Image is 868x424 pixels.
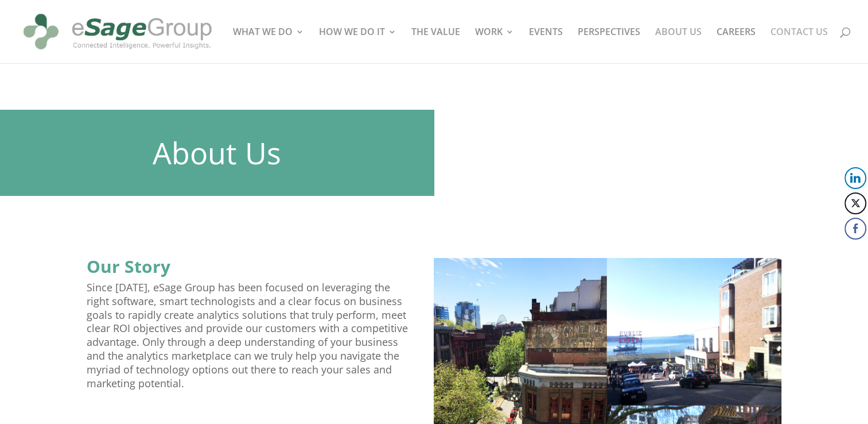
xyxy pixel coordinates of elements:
a: CONTACT US [770,28,828,63]
a: ABOUT US [655,28,702,63]
button: LinkedIn Share [844,167,866,189]
img: eSage Group [20,5,216,59]
a: PERSPECTIVES [578,28,640,63]
a: HOW WE DO IT [319,28,396,63]
strong: Our Story [87,255,170,278]
a: CAREERS [717,28,756,63]
p: Since [DATE], eSage Group has been focused on leveraging the right software, smart technologists ... [87,281,408,400]
a: WHAT WE DO [233,28,304,63]
a: EVENTS [529,28,563,63]
button: Facebook Share [844,218,866,240]
button: Twitter Share [844,192,866,214]
a: THE VALUE [411,28,460,63]
a: WORK [475,28,514,63]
